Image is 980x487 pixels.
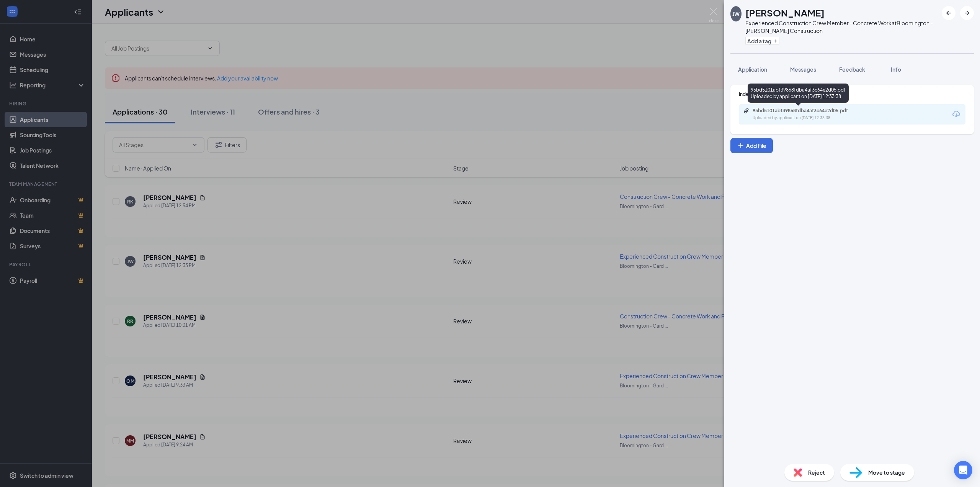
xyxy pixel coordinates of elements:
[748,84,849,103] div: 95bd5101abf39868fdba4af3c64e2d05.pdf Uploaded by applicant on [DATE] 12:33:38
[753,108,860,114] div: 95bd5101abf39868fdba4af3c64e2d05.pdf
[942,6,955,20] button: ArrowLeftNew
[738,66,767,73] span: Application
[730,138,773,153] button: Add FilePlus
[944,8,953,18] svg: ArrowLeftNew
[952,110,961,119] svg: Download
[743,108,867,121] a: Paperclip95bd5101abf39868fdba4af3c64e2d05.pdfUploaded by applicant on [DATE] 12:33:38
[753,115,867,121] div: Uploaded by applicant on [DATE] 12:33:38
[773,39,777,43] svg: Plus
[743,108,750,114] svg: Paperclip
[737,142,745,149] svg: Plus
[954,461,972,479] div: Open Intercom Messenger
[962,8,972,18] svg: ArrowRight
[868,468,905,477] span: Move to stage
[839,66,865,73] span: Feedback
[732,10,740,18] div: JW
[808,468,825,477] span: Reject
[745,6,825,19] h1: [PERSON_NAME]
[960,6,974,20] button: ArrowRight
[745,37,779,45] button: PlusAdd a tag
[891,66,901,73] span: Info
[745,19,938,34] div: Experienced Construction Crew Member - Concrete Work at Bloomington - [PERSON_NAME] Construction
[739,91,965,97] div: Indeed Resume
[790,66,816,73] span: Messages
